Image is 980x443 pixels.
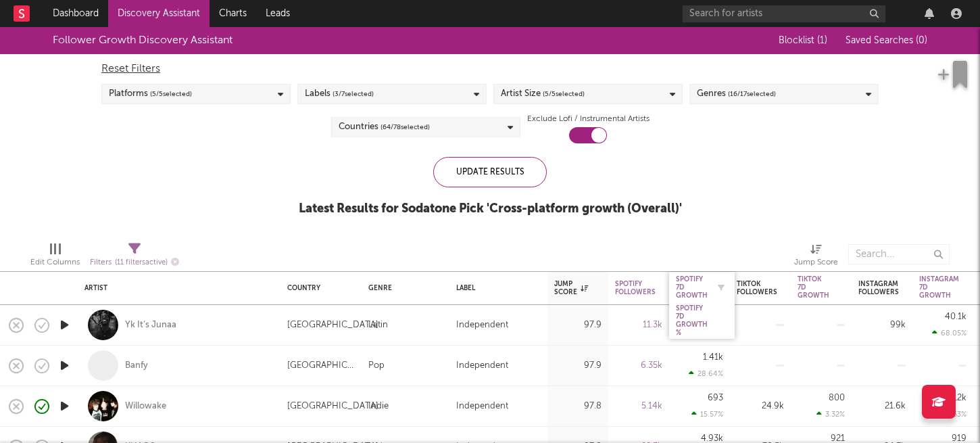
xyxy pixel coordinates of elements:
[932,329,966,337] div: 68.05 %
[90,254,179,271] div: Filters
[697,86,776,102] div: Genres
[703,353,723,362] div: 1.41k
[554,280,588,296] div: Jump Score
[701,434,723,443] div: 4.93k
[952,434,966,443] div: 919
[676,304,708,337] div: Spotify 7D Growth %
[339,119,430,135] div: Countries
[676,275,708,300] div: Spotify 7D Growth
[829,394,845,402] div: 800
[333,86,374,102] span: ( 3 / 7 selected)
[858,280,899,296] div: Instagram Followers
[30,237,80,277] div: Edit Columns
[554,398,602,415] div: 97.8
[615,398,662,415] div: 5.14k
[794,237,838,277] div: Jump Score
[299,201,682,217] div: Latest Results for Sodatone Pick ' Cross-platform growth (Overall) '
[779,36,827,45] span: Blocklist
[456,317,508,333] div: Independent
[501,86,585,102] div: Artist Size
[543,86,585,102] span: ( 5 / 5 selected)
[919,275,959,300] div: Instagram 7D Growth
[368,317,388,333] div: Latin
[368,358,385,374] div: Pop
[691,410,723,419] div: 15.57 %
[287,284,348,292] div: Country
[527,111,650,127] label: Exclude Lofi / Instrumental Artists
[728,86,776,102] span: ( 16 / 17 selected)
[456,284,534,292] div: Label
[381,119,430,135] span: ( 64 / 78 selected)
[714,281,728,294] button: Filter by Spotify 7D Growth
[115,259,168,266] span: ( 11 filters active)
[287,317,378,333] div: [GEOGRAPHIC_DATA]
[150,86,192,102] span: ( 5 / 5 selected)
[858,398,906,415] div: 21.6k
[816,410,845,419] div: 3.32 %
[916,36,927,45] span: ( 0 )
[287,398,378,415] div: [GEOGRAPHIC_DATA]
[125,360,148,372] a: Banfy
[708,394,723,402] div: 693
[125,400,166,413] a: Willowake
[841,35,927,46] button: Saved Searches (0)
[794,254,838,271] div: Jump Score
[615,317,662,333] div: 11.3k
[831,434,845,443] div: 921
[846,36,927,45] span: Saved Searches
[554,358,602,374] div: 97.9
[368,284,436,292] div: Genre
[53,32,232,49] div: Follower Growth Discovery Assistant
[287,358,355,374] div: [GEOGRAPHIC_DATA]
[456,398,508,415] div: Independent
[798,275,829,300] div: Tiktok 7D Growth
[305,86,374,102] div: Labels
[615,280,656,296] div: Spotify Followers
[125,319,176,331] a: Yk It’s Junaa
[817,36,827,45] span: ( 1 )
[848,244,950,264] input: Search...
[554,317,602,333] div: 97.9
[109,86,192,102] div: Platforms
[456,358,508,374] div: Independent
[84,284,267,292] div: Artist
[689,369,723,378] div: 28.64 %
[101,61,879,77] div: Reset Filters
[737,398,784,415] div: 24.9k
[433,157,547,187] div: Update Results
[615,358,662,374] div: 6.35k
[858,317,906,333] div: 99k
[30,254,80,271] div: Edit Columns
[90,237,179,277] div: Filters(11 filters active)
[737,280,777,296] div: Tiktok Followers
[945,312,966,321] div: 40.1k
[946,394,966,402] div: 4.12k
[368,398,389,415] div: Indie
[683,5,885,22] input: Search for artists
